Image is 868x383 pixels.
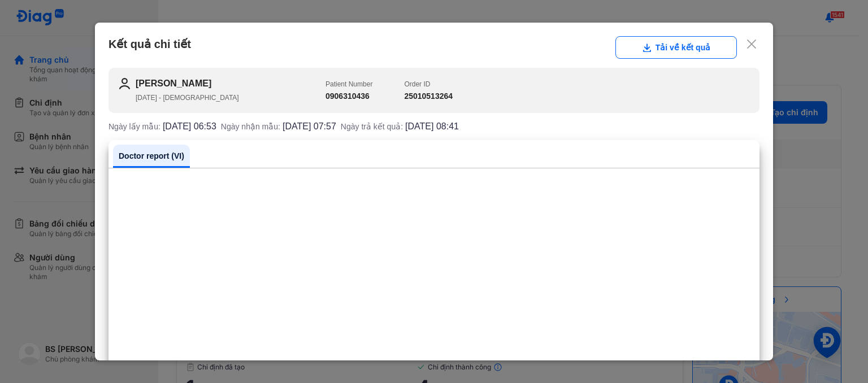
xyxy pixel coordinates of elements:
[113,145,190,168] a: Doctor report (VI)
[136,77,325,90] h2: [PERSON_NAME]
[325,90,372,102] h3: 0906310436
[404,90,453,102] h3: 25010513264
[283,122,336,131] span: [DATE] 07:57
[404,80,430,88] span: Order ID
[221,122,336,131] div: Ngày nhận mẫu:
[341,122,459,131] div: Ngày trả kết quả:
[615,36,737,59] button: Tải về kết quả
[136,94,239,102] span: [DATE] - [DEMOGRAPHIC_DATA]
[108,122,216,131] div: Ngày lấy mẫu:
[405,122,459,131] span: [DATE] 08:41
[108,36,759,59] div: Kết quả chi tiết
[325,80,372,88] span: Patient Number
[163,122,216,131] span: [DATE] 06:53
